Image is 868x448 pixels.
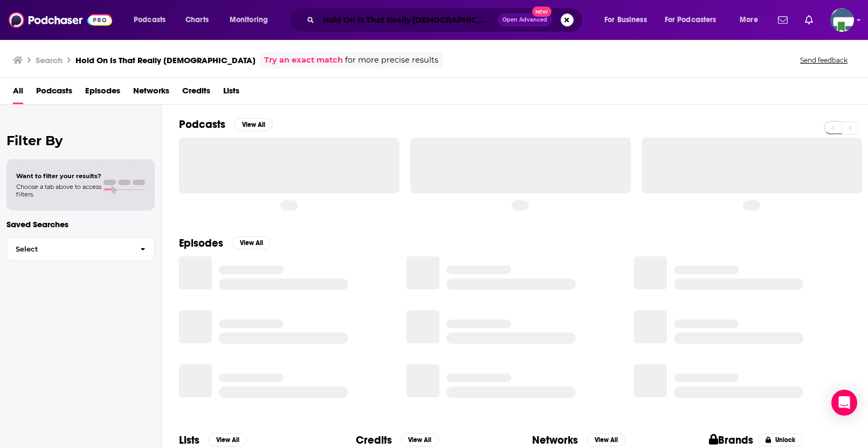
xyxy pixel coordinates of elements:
h2: Episodes [179,236,223,250]
a: Episodes [85,82,120,104]
span: Logged in as KCMedia [830,8,854,32]
span: Podcasts [134,12,166,28]
a: Charts [178,11,215,29]
img: Podchaser - Follow, Share and Rate Podcasts [9,10,112,30]
span: for more precise results [345,54,438,66]
h2: Podcasts [179,118,225,131]
button: open menu [222,11,282,29]
h3: Hold On Is That Really [DEMOGRAPHIC_DATA] [75,55,256,65]
button: View All [587,433,625,446]
div: Open Intercom Messenger [831,390,857,416]
span: Charts [185,12,209,28]
p: Saved Searches [6,219,155,229]
a: EpisodesView All [179,236,271,250]
span: Monitoring [230,12,268,28]
h2: Networks [532,433,578,447]
button: Unlock [757,433,803,446]
a: Credits [182,82,210,104]
button: open menu [732,11,771,29]
button: View All [208,433,247,446]
span: For Business [604,12,647,28]
a: All [13,82,23,104]
a: NetworksView All [532,433,625,447]
a: CreditsView All [356,433,439,447]
img: User Profile [830,8,854,32]
h2: Brands [709,433,754,447]
h2: Credits [356,433,392,447]
h2: Filter By [6,133,155,148]
button: Show profile menu [830,8,854,32]
span: Want to filter your results? [16,172,101,180]
a: Networks [133,82,169,104]
a: Show notifications dropdown [801,11,817,29]
a: PodcastsView All [179,118,273,131]
a: Podcasts [36,82,72,104]
button: View All [234,118,273,131]
button: Open AdvancedNew [498,13,552,26]
h2: Lists [179,433,199,447]
button: open menu [126,11,180,29]
button: Send feedback [797,56,851,65]
button: View All [401,433,439,446]
button: Select [6,237,155,261]
span: More [740,12,758,28]
button: open menu [597,11,660,29]
a: Show notifications dropdown [774,11,792,29]
a: Lists [223,82,239,104]
span: For Podcasters [665,12,717,28]
a: Try an exact match [264,54,343,66]
span: Select [7,246,132,253]
span: Choose a tab above to access filters. [16,183,101,198]
div: Search podcasts, credits, & more... [299,8,593,32]
a: ListsView All [179,433,247,447]
h3: Search [36,55,63,65]
button: open menu [658,11,732,29]
button: View All [232,236,271,249]
input: Search podcasts, credits, & more... [319,11,498,29]
span: Open Advanced [502,17,547,23]
span: New [532,6,552,17]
